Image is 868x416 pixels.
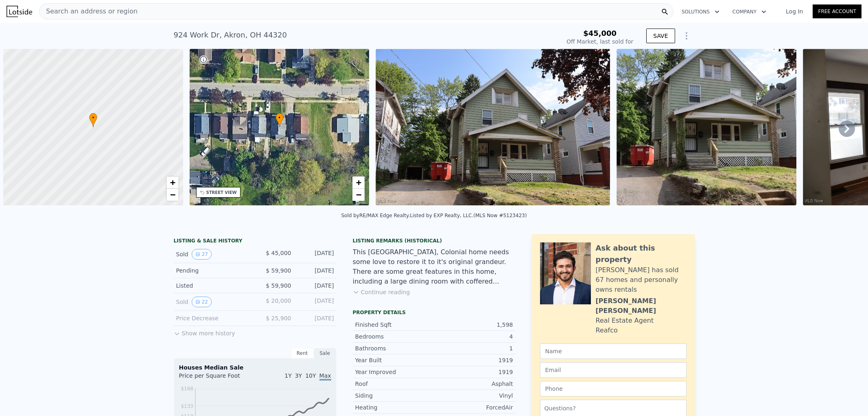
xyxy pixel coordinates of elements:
input: Phone [540,381,687,396]
div: Bathrooms [355,344,434,352]
div: Houses Median Sale [179,363,331,372]
span: $ 25,900 [266,315,291,321]
div: [PERSON_NAME] has sold 67 homes and personally owns rentals [596,265,687,295]
div: [DATE] [298,297,334,307]
div: Siding [355,392,434,400]
span: − [170,189,175,200]
div: 1919 [434,368,513,376]
div: Listing Remarks (Historical) [353,238,516,244]
span: • [89,114,97,121]
div: Sold [176,249,249,260]
div: Price Decrease [176,314,249,322]
div: LISTING & SALE HISTORY [174,238,337,246]
div: Sold [176,297,249,307]
img: Lotside [7,6,32,17]
img: Sale: 146449894 Parcel: 76768776 [376,49,610,205]
tspan: $168 [181,386,193,392]
div: Sold by RE/MAX Edge Realty . [341,213,410,218]
button: Company [726,4,773,19]
span: Search an address or region [39,7,138,16]
span: 1Y [284,372,291,379]
a: Log In [776,7,813,15]
img: Sale: 146449894 Parcel: 76768776 [617,49,796,205]
button: Solutions [675,4,726,19]
a: Zoom in [166,176,179,189]
div: ForcedAir [434,403,513,412]
div: Sale [314,348,337,359]
button: SAVE [646,29,675,43]
div: Bedrooms [355,332,434,341]
a: Zoom out [166,189,179,201]
div: This [GEOGRAPHIC_DATA], Colonial home needs some love to restore it to it's original grandeur. Th... [353,247,516,286]
span: $ 59,900 [266,267,291,274]
span: • [275,114,284,121]
div: Asphalt [434,380,513,388]
span: Max [319,372,331,381]
button: View historical data [192,297,212,307]
span: 10Y [305,372,316,379]
div: • [89,113,97,127]
div: [DATE] [298,314,334,322]
a: Zoom out [352,189,365,201]
a: Zoom in [352,176,365,189]
div: • [275,113,284,127]
button: View historical data [192,249,212,260]
span: + [170,177,175,187]
span: − [356,189,361,200]
div: Finished Sqft [355,321,434,329]
span: $45,000 [583,29,617,37]
div: [DATE] [298,249,334,260]
div: Rent [291,348,314,359]
span: + [356,177,361,187]
span: 3Y [295,372,302,379]
div: 4 [434,332,513,341]
button: Show more history [174,326,235,337]
a: Free Account [813,4,861,18]
div: Year Improved [355,368,434,376]
button: Show Options [678,28,695,44]
div: Vinyl [434,392,513,400]
div: [DATE] [298,266,334,275]
div: 924 Work Dr , Akron , OH 44320 [174,29,287,41]
div: Year Built [355,356,434,364]
div: Real Estate Agent [596,316,654,326]
div: Reafco [596,326,618,335]
div: Price per Square Foot [179,372,255,385]
div: [PERSON_NAME] [PERSON_NAME] [596,296,687,316]
span: $ 20,000 [266,297,291,304]
button: Continue reading [353,288,410,296]
tspan: $133 [181,403,193,409]
div: Heating [355,403,434,412]
div: 1,598 [434,321,513,329]
div: 1919 [434,356,513,364]
span: $ 59,900 [266,282,291,289]
div: 1 [434,344,513,352]
div: Listed by EXP Realty, LLC. (MLS Now #5123423) [410,213,527,218]
div: Roof [355,380,434,388]
div: Ask about this property [596,242,687,265]
input: Name [540,343,687,359]
div: Pending [176,266,249,275]
div: Property details [353,309,516,316]
span: $ 45,000 [266,250,291,256]
div: Off Market, last sold for [566,37,633,46]
div: Listed [176,282,249,290]
div: [DATE] [298,282,334,290]
input: Email [540,362,687,378]
div: STREET VIEW [206,189,237,196]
